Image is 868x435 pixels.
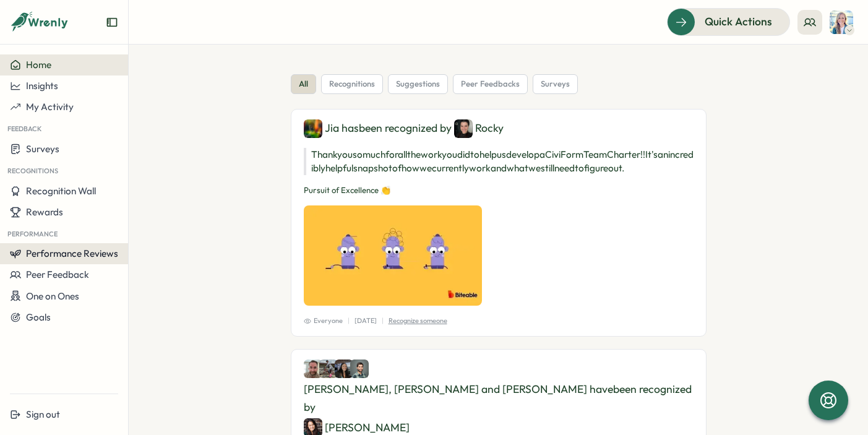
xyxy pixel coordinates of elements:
p: Thank you so much for all the work you did to help us develop a CiviForm Team Charter!! It's an i... [304,148,694,175]
p: Recognize someone [389,316,447,326]
span: Rewards [26,206,63,218]
div: Jia has been recognized by [304,119,694,138]
span: Peer Feedback [26,269,89,280]
img: Recognition Image [304,205,482,306]
span: One on Ones [26,290,79,302]
p: | [348,316,350,326]
p: | [382,316,384,326]
span: suggestions [396,79,440,90]
img: Bonnie Goode [830,11,853,34]
p: [DATE] [355,316,377,326]
button: Quick Actions [667,8,790,35]
span: Surveys [26,143,59,155]
img: Ashley Jessen [335,360,353,378]
img: Nick Norena [350,360,369,378]
span: all [299,79,308,90]
div: Rocky [454,119,504,138]
img: Hannan Abdi [319,360,338,378]
p: Pursuit of Excellence 👏 [304,185,694,196]
img: Jesse James [304,360,322,378]
button: Expand sidebar [106,16,118,28]
span: Recognition Wall [26,185,96,197]
span: peer feedbacks [461,79,520,90]
span: Quick Actions [705,14,772,30]
span: Performance Reviews [26,248,118,259]
span: Sign out [26,408,60,420]
img: Rocky Fine [454,119,473,138]
span: Insights [26,80,58,92]
img: Jia Gu [304,119,322,138]
span: My Activity [26,101,74,113]
span: Goals [26,311,51,323]
span: surveys [541,79,570,90]
span: recognitions [329,79,375,90]
span: Home [26,59,51,71]
span: Everyone [304,316,343,326]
